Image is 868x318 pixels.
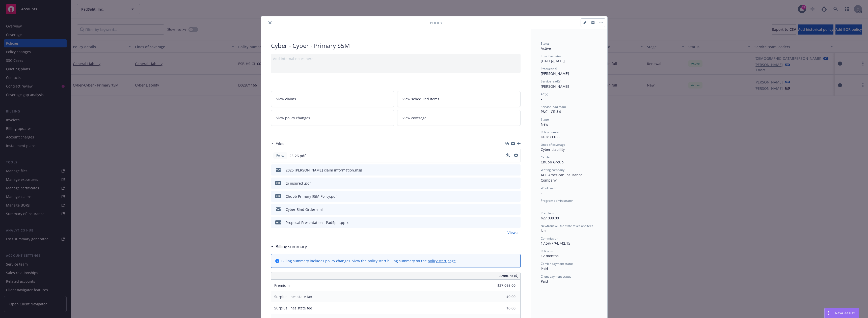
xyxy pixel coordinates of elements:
span: Surplus lines state fee [274,306,312,310]
button: preview file [514,207,519,212]
a: View coverage [397,110,521,126]
span: [PERSON_NAME] [541,71,569,76]
span: P&C - CRU 4 [541,109,561,114]
span: Nova Assist [835,311,855,315]
button: preview file [514,220,519,225]
a: policy start page [428,258,456,263]
div: Billing summary [271,243,307,250]
span: Client payment status [541,274,571,279]
button: download file [506,181,510,186]
span: Policy number [541,130,561,134]
span: D02871166 [541,134,559,139]
span: View scheduled items [402,96,439,102]
div: Cyber Bind Order.eml [286,207,323,212]
span: Commission [541,236,558,241]
div: Chubb Primary $5M Policy.pdf [286,194,337,199]
div: Add internal notes here... [273,56,519,61]
span: Policy [275,153,285,158]
span: pdf [275,181,281,185]
button: close [267,20,273,26]
h3: Files [276,140,284,147]
button: Nova Assist [824,308,859,318]
span: Premium [274,283,290,288]
div: Billing summary includes policy changes. View the policy start billing summary on the . [281,258,457,264]
h3: Billing summary [276,243,307,250]
span: [PERSON_NAME] [541,84,569,89]
span: Effective dates [541,54,561,58]
input: 0.00 [486,304,519,312]
span: View claims [276,96,296,102]
input: 0.00 [486,282,519,289]
span: Chubb Group [541,160,564,164]
button: download file [506,194,510,199]
a: View all [507,230,521,235]
span: $27,098.00 [541,216,559,220]
span: No [541,228,546,233]
span: - [541,203,542,208]
button: preview file [514,154,518,157]
span: Amount ($) [499,273,518,278]
span: Service lead(s) [541,79,561,83]
span: 17.5% / $4,742.15 [541,241,570,246]
span: New [541,122,548,127]
button: download file [506,153,510,158]
span: Newfront will file state taxes and fees [541,224,593,228]
button: download file [506,220,510,225]
span: Paid [541,279,548,284]
button: preview file [514,167,519,173]
span: Carrier payment status [541,262,573,266]
input: 0.00 [486,293,519,301]
span: Stage [541,117,549,122]
span: 25-26.pdf [289,153,306,158]
span: AC(s) [541,92,548,96]
span: Surplus lines state tax [274,294,312,299]
span: pdf [275,194,281,198]
span: Status [541,41,550,46]
span: Program administrator [541,198,573,203]
button: download file [506,167,510,173]
span: pptx [275,220,281,224]
span: Policy term [541,249,556,253]
div: [DATE] - [DATE] [541,54,597,64]
span: Premium [541,211,554,215]
span: Policy [430,20,442,25]
span: - [541,190,542,195]
button: preview file [514,194,519,199]
span: ACE American Insurance Company [541,172,583,183]
a: View claims [271,91,394,107]
span: View policy changes [276,115,310,121]
button: preview file [514,153,518,158]
a: View scheduled items [397,91,521,107]
button: download file [506,207,510,212]
div: Proposal Presentation - PadSplit.pptx [286,220,348,225]
div: to insured .pdf [286,181,311,186]
span: Cyber Liability [541,147,565,152]
div: 2025 [PERSON_NAME] claim information.msg [286,167,362,173]
button: download file [506,153,510,157]
span: Writing company [541,168,564,172]
div: Cyber - Cyber - Primary $5M [271,41,521,50]
button: preview file [514,181,519,186]
div: Files [271,140,284,147]
span: Wholesaler [541,186,557,190]
span: Producer(s) [541,67,557,71]
span: Active [541,46,551,51]
span: Carrier [541,155,551,159]
div: Drag to move [825,308,831,318]
span: - [541,97,542,101]
span: Paid [541,266,548,271]
span: 12 months [541,253,559,258]
span: View coverage [402,115,426,121]
a: View policy changes [271,110,394,126]
span: Service lead team [541,105,566,109]
span: Lines of coverage [541,142,565,147]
